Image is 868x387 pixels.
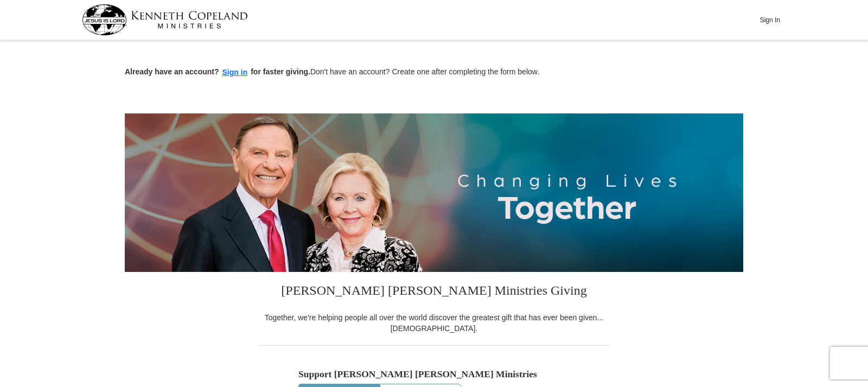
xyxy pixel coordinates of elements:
button: Sign in [219,66,251,79]
p: Don't have an account? Create one after completing the form below. [125,66,743,79]
img: kcm-header-logo.svg [82,4,248,35]
strong: Already have an account? for faster giving. [125,67,310,76]
div: Together, we're helping people all over the world discover the greatest gift that has ever been g... [258,312,610,334]
button: Sign In [754,11,786,28]
h3: [PERSON_NAME] [PERSON_NAME] Ministries Giving [258,272,610,312]
h5: Support [PERSON_NAME] [PERSON_NAME] Ministries [298,369,570,380]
